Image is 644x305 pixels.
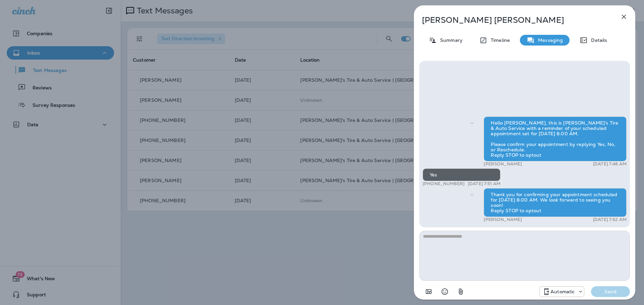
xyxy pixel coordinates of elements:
span: Sent [470,191,474,197]
div: Yes [423,168,500,181]
p: [DATE] 7:46 AM [593,161,627,167]
div: Thank you for confirming your appointment scheduled for [DATE] 8:00 AM. We look forward to seeing... [484,188,627,217]
span: Sent [470,120,474,126]
p: [PERSON_NAME] [PERSON_NAME] [422,15,605,25]
p: [PERSON_NAME] [484,217,522,222]
p: Messaging [535,37,563,43]
p: Timeline [487,37,510,43]
p: [DATE] 7:51 AM [468,181,500,186]
p: Summary [437,37,463,43]
p: Details [588,37,607,43]
div: Hello [PERSON_NAME], this is [PERSON_NAME]'s Tire & Auto Service with a reminder of your schedule... [484,117,627,161]
p: [PHONE_NUMBER] [423,181,465,186]
p: [DATE] 7:52 AM [593,217,627,222]
button: Select an emoji [438,285,451,298]
p: Automatic [550,289,575,294]
button: Add in a premade template [422,285,435,298]
p: [PERSON_NAME] [484,161,522,167]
